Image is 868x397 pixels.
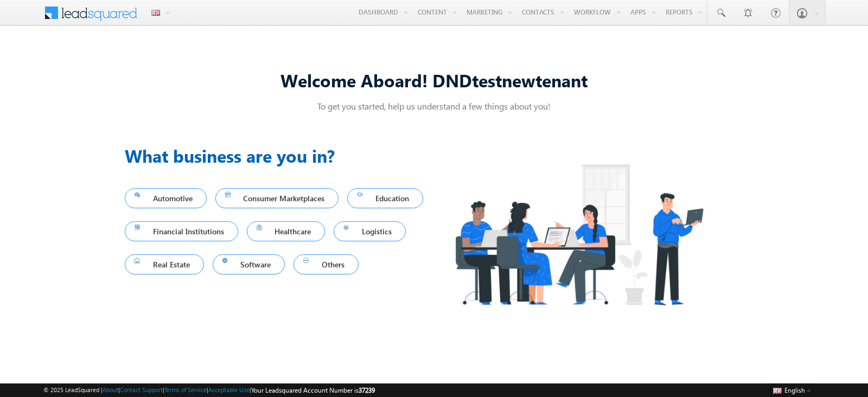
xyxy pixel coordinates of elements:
span: Others [303,257,349,272]
a: About [103,386,118,393]
div: Welcome Aboard! DNDtestnewtenant [125,68,743,92]
button: English [770,383,814,396]
a: Terms of Service [164,386,207,393]
span: Financial Institutions [135,224,228,239]
span: Automotive [135,191,197,206]
p: To get you started, help us understand a few things about you! [125,100,743,112]
a: Contact Support [120,386,163,393]
span: English [784,386,805,394]
span: Healthcare [257,224,316,239]
h3: What business are you in? [125,143,434,169]
a: Acceptable Use [208,386,250,393]
span: Software [222,257,276,272]
span: Real Estate [135,257,194,272]
img: Industry.png [434,143,724,326]
span: Education [357,191,413,206]
span: 37239 [359,386,375,394]
span: © 2025 LeadSquared | | | | | [43,385,375,395]
span: Your Leadsquared Account Number is [251,386,375,394]
span: Logistics [343,224,396,239]
span: Consumer Marketplaces [225,191,329,206]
